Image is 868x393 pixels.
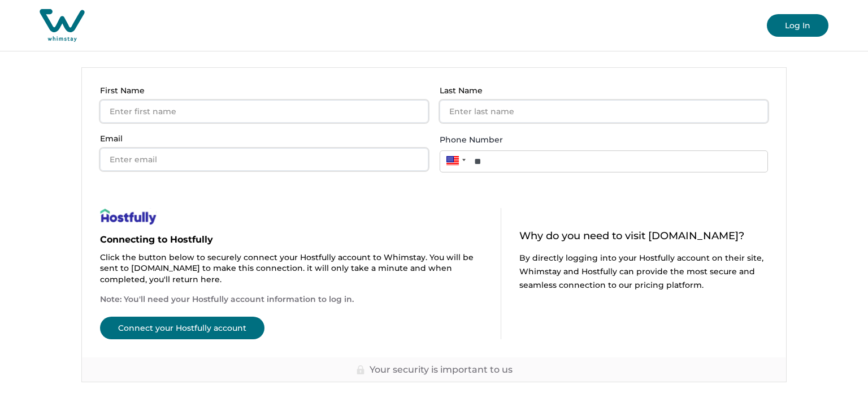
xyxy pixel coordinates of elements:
[440,134,761,146] label: Phone Number
[100,100,428,123] input: Enter first name
[40,9,85,42] img: Whimstay Host
[767,14,828,37] button: Log In
[100,208,157,225] img: help-page-image
[100,294,483,305] p: Note: You'll need your Hostfully account information to log in.
[100,148,428,171] input: Enter email
[440,86,761,96] p: Last Name
[519,251,768,292] p: By directly logging into your Hostfully account on their site, Whimstay and Hostfully can provide...
[370,364,513,375] p: Your security is important to us
[100,86,422,96] p: First Name
[100,317,264,339] button: Connect your Hostfully account
[440,100,768,123] input: Enter last name
[440,150,469,170] div: United States: + 1
[519,231,768,242] p: Why do you need to visit [DOMAIN_NAME]?
[100,134,422,144] p: Email
[100,234,483,245] p: Connecting to Hostfully
[100,252,483,286] p: Click the button below to securely connect your Hostfully account to Whimstay. You will be sent t...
